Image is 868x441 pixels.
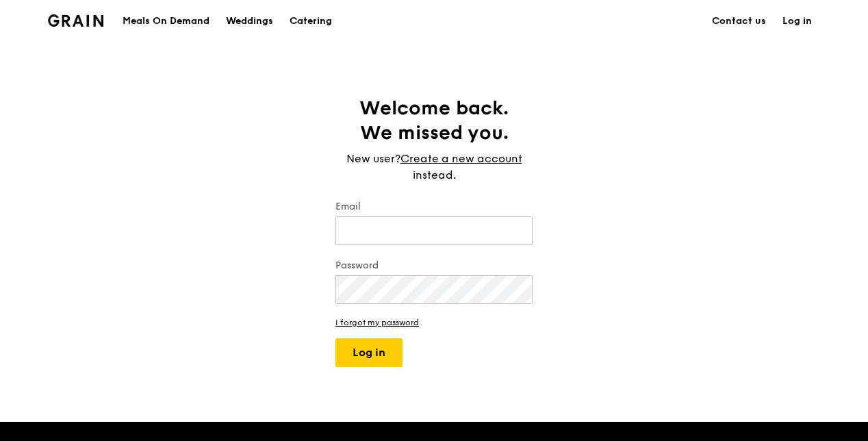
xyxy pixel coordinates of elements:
a: Contact us [704,1,774,42]
a: Log in [774,1,820,42]
a: I forgot my password [335,318,533,327]
a: Create a new account [400,151,522,167]
img: Grain [48,14,103,27]
span: instead. [413,168,456,181]
button: Log in [335,338,403,367]
div: Catering [290,1,332,42]
div: Weddings [226,1,273,42]
label: Email [335,200,533,214]
div: Meals On Demand [123,1,209,42]
span: New user? [346,152,400,165]
h1: Welcome back. We missed you. [335,96,533,145]
a: Weddings [218,1,281,42]
label: Password [335,259,533,273]
a: Catering [281,1,340,42]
